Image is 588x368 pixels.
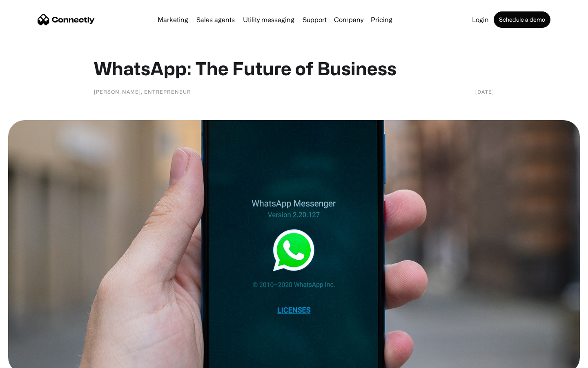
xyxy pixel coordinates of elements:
a: Marketing [154,16,192,23]
a: Sales agents [193,16,238,23]
a: Login [469,16,492,23]
a: Utility messaging [240,16,298,23]
div: [PERSON_NAME], Entrepreneur [94,88,191,96]
a: Schedule a demo [494,11,550,28]
div: Company [334,14,363,25]
a: Pricing [367,16,396,23]
div: [DATE] [475,88,494,96]
a: Support [299,16,330,23]
h1: WhatsApp: The Future of Business [94,57,494,79]
aside: Language selected: English [8,354,49,365]
ul: Language list [16,354,49,365]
